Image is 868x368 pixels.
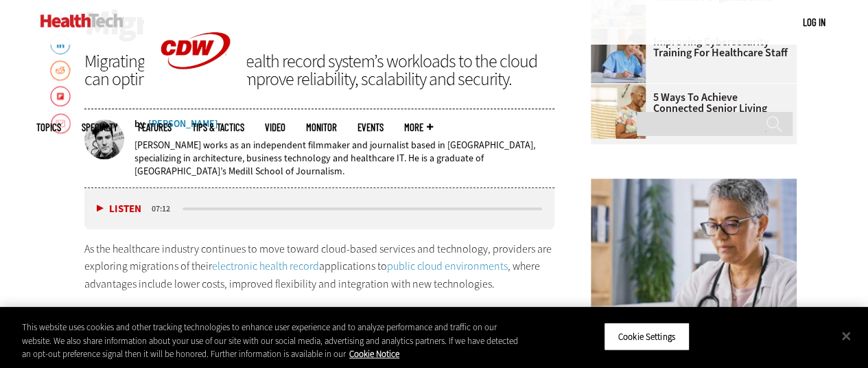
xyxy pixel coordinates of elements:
[134,139,555,178] p: [PERSON_NAME] works as an independent filmmaker and journalist based in [GEOGRAPHIC_DATA], specia...
[22,321,521,361] div: This website uses cookies and other tracking technologies to enhance user experience and to analy...
[212,259,319,273] a: electronic health record
[138,122,172,133] a: Features
[306,122,337,133] a: MonITor
[150,203,180,215] div: duration
[803,16,825,28] a: Log in
[404,122,433,133] span: More
[84,188,555,229] div: media player
[604,322,690,351] button: Cookie Settings
[591,179,797,333] img: doctor on laptop
[831,321,861,351] button: Close
[82,122,117,133] span: Specialty
[349,348,399,360] a: More information about your privacy
[97,204,141,214] button: Listen
[36,122,61,133] span: Topics
[192,122,244,133] a: Tips & Tactics
[591,84,646,139] img: Networking Solutions for Senior Living
[803,15,825,30] div: User menu
[239,305,320,319] a: EHR platform Epic
[387,259,508,273] a: public cloud environments
[40,14,124,27] img: Home
[357,122,384,133] a: Events
[144,91,247,105] a: CDW
[84,240,555,293] p: As the healthcare industry continues to move toward cloud-based services and technology, provider...
[265,122,285,133] a: Video
[84,303,555,356] p: Healthcare organizations using the can consider migrating to , for everything from disaster recov...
